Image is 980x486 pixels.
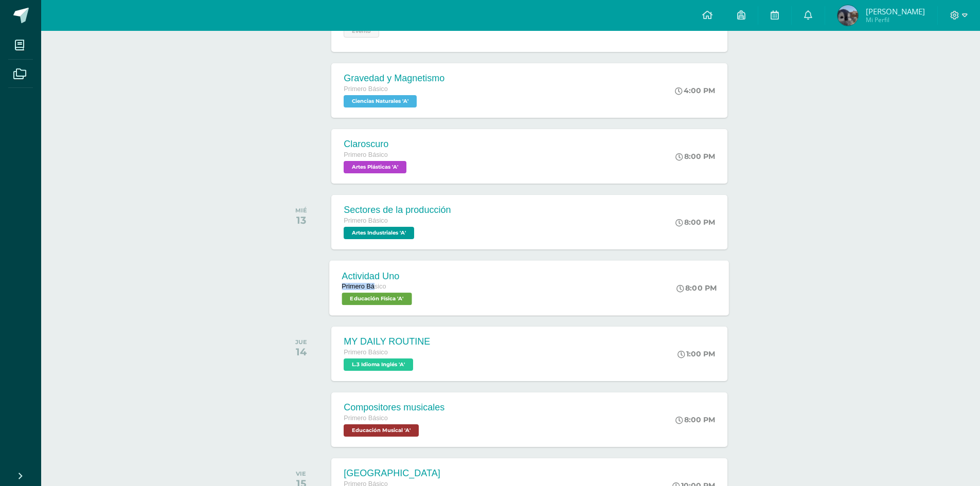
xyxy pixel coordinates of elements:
[344,358,413,371] span: L.3 Idioma Inglés 'A'
[675,152,715,161] div: 8:00 PM
[678,349,715,358] div: 1:00 PM
[344,25,379,38] span: Evento
[342,283,386,290] span: Primero Básico
[677,283,717,293] div: 8:00 PM
[344,424,419,437] span: Educación Musical 'A'
[295,346,307,358] div: 14
[675,218,715,227] div: 8:00 PM
[296,470,306,477] div: VIE
[342,271,415,281] div: Actividad Uno
[344,349,387,356] span: Primero Básico
[344,85,387,93] span: Primero Básico
[344,217,387,224] span: Primero Básico
[344,161,406,173] span: Artes Plásticas 'A'
[344,95,417,107] span: Ciencias Naturales 'A'
[344,402,444,413] div: Compositores musicales
[342,293,412,305] span: Educación Física 'A'
[344,227,414,239] span: Artes Industriales 'A'
[344,205,451,215] div: Sectores de la producción
[866,15,925,24] span: Mi Perfil
[675,86,715,95] div: 4:00 PM
[295,207,307,214] div: MIÉ
[838,5,858,26] img: 61f51aae5a79f36168ee7b4e0f76c407.png
[344,415,387,422] span: Primero Básico
[344,139,409,150] div: Claroscuro
[295,214,307,226] div: 13
[344,468,449,479] div: [GEOGRAPHIC_DATA]
[866,6,925,16] span: [PERSON_NAME]
[344,151,387,158] span: Primero Básico
[344,73,444,84] div: Gravedad y Magnetismo
[344,336,430,347] div: MY DAILY ROUTINE
[675,415,715,424] div: 8:00 PM
[295,338,307,346] div: JUE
